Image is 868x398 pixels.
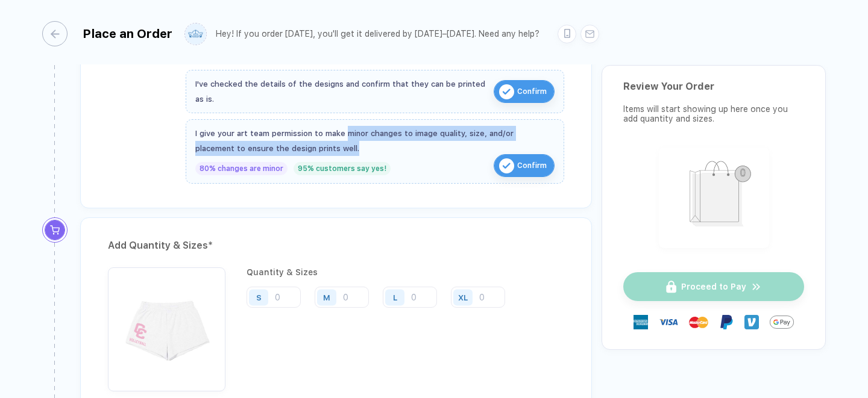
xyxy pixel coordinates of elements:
[494,80,555,103] button: iconConfirm
[634,315,648,329] img: express
[185,23,206,45] img: user profile
[323,293,330,302] div: M
[195,126,555,156] div: I give your art team permission to make minor changes to image quality, size, and/or placement to...
[623,81,804,92] div: Review Your Order
[770,310,794,334] img: GPay
[689,312,708,332] img: master-card
[719,315,734,329] img: Paypal
[108,236,564,255] div: Add Quantity & Sizes
[499,158,514,173] img: icon
[294,162,391,175] div: 95% customers say yes!
[114,273,219,379] img: 5a0f3e7c-72dd-4f28-a061-e94a8aa7ac00_nt_front_1757905796796.jpg
[216,29,539,39] div: Hey! If you order [DATE], you'll get it delivered by [DATE]–[DATE]. Need any help?
[494,154,555,177] button: iconConfirm
[517,156,547,175] span: Confirm
[195,76,488,107] div: I've checked the details of the designs and confirm that they can be printed as is.
[83,26,172,41] div: Place an Order
[195,162,288,175] div: 80% changes are minor
[623,104,804,123] div: Items will start showing up here once you add quantity and sizes.
[659,312,678,332] img: visa
[499,84,514,99] img: icon
[517,82,547,101] span: Confirm
[458,293,468,302] div: XL
[393,293,397,302] div: L
[664,153,764,240] img: shopping_bag.png
[247,267,514,277] div: Quantity & Sizes
[744,315,759,329] img: Venmo
[256,293,262,302] div: S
